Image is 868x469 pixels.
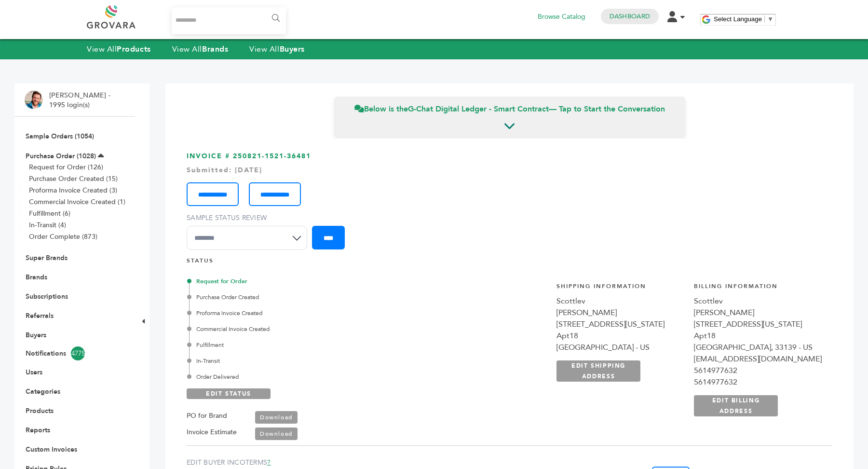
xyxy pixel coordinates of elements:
h4: Billing Information [694,282,822,295]
a: Purchase Order (1028) [26,152,96,161]
li: [PERSON_NAME] - 1995 login(s) [49,91,113,110]
div: [PERSON_NAME] [556,307,684,318]
div: [EMAIL_ADDRESS][DOMAIN_NAME] [694,353,822,365]
a: Request for Order (126) [29,163,103,172]
a: Download [255,428,298,440]
div: [STREET_ADDRESS][US_STATE] [694,318,822,330]
a: Fulfillment (6) [29,209,70,218]
div: Apt18 [694,330,822,342]
a: Dashboard [610,12,650,21]
a: Categories [26,387,60,396]
label: PO for Brand [187,410,227,422]
a: In-Transit (4) [29,221,66,230]
a: Buyers [26,331,46,340]
div: [GEOGRAPHIC_DATA], 33139 - US [694,342,822,353]
a: Sample Orders (1054) [26,132,94,141]
a: Products [26,406,54,415]
label: EDIT BUYER INCOTERMS [187,458,510,468]
a: Notifications4775 [26,346,124,360]
label: Invoice Estimate [187,427,237,438]
div: In-Transit [189,357,413,365]
a: Select Language​ [714,15,773,23]
a: Users [26,368,42,377]
div: 5614977632 [694,365,822,376]
a: EDIT SHIPPING ADDRESS [556,360,640,382]
a: View AllBuyers [249,44,305,55]
div: Order Delivered [189,372,413,381]
div: Scottlev [694,295,822,307]
strong: Brands [202,44,228,55]
a: Browse Catalog [538,12,585,22]
span: Below is the — Tap to Start the Conversation [354,104,665,114]
div: 5614977632 [694,376,822,388]
a: Download [255,411,298,424]
strong: Products [117,44,150,55]
div: Apt18 [556,330,684,342]
a: Subscriptions [26,292,68,301]
a: View AllProducts [87,44,151,55]
a: EDIT BILLING ADDRESS [694,395,778,416]
a: Referrals [26,311,54,320]
div: Commercial Invoice Created [189,325,413,333]
span: ▼ [767,15,773,23]
div: Submitted: [DATE] [187,166,832,175]
div: Purchase Order Created [189,293,413,302]
div: [PERSON_NAME] [694,307,822,318]
span: ​ [764,15,765,23]
a: Reports [26,426,50,435]
a: Purchase Order Created (15) [29,174,118,183]
a: ? [267,458,271,467]
a: Proforma Invoice Created (3) [29,186,117,195]
div: Fulfillment [189,341,413,349]
strong: G-Chat Digital Ledger - Smart Contract [408,104,549,114]
h4: STATUS [187,257,832,270]
span: 4775 [71,346,85,360]
div: Request for Order [189,277,413,286]
div: [GEOGRAPHIC_DATA] - US [556,342,684,353]
h3: INVOICE # 250821-1521-36481 [187,152,832,257]
span: Select Language [714,15,762,23]
a: Custom Invoices [26,445,77,454]
div: Proforma Invoice Created [189,309,413,317]
div: [STREET_ADDRESS][US_STATE] [556,318,684,330]
a: EDIT STATUS [187,388,271,399]
a: Order Complete (873) [29,232,97,241]
a: View AllBrands [172,44,229,55]
a: Brands [26,273,47,282]
strong: Buyers [280,44,305,55]
label: Sample Status Review [187,213,312,223]
a: Commercial Invoice Created (1) [29,197,125,207]
input: Search... [172,7,286,34]
a: Super Brands [26,253,68,262]
div: Scottlev [556,295,684,307]
h4: Shipping Information [556,282,684,295]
